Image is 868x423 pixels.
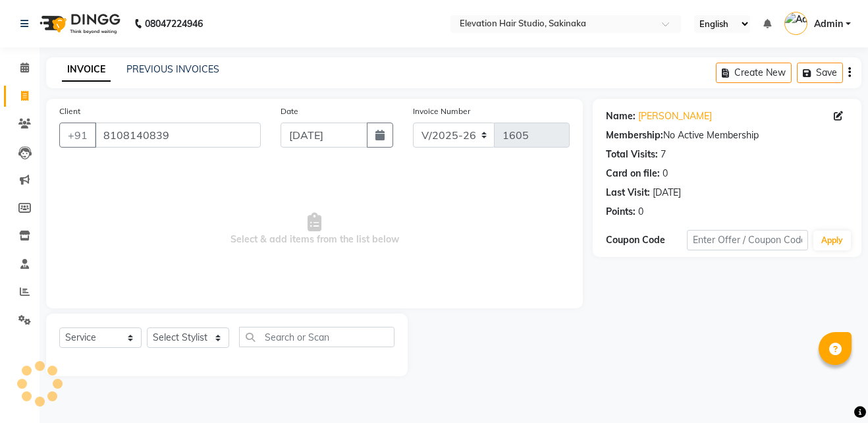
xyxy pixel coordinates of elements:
img: Admin [784,12,807,35]
span: Admin [814,17,843,31]
div: Name: [606,109,636,123]
img: logo [34,5,124,42]
div: Points: [606,205,636,219]
span: Select & add items from the list below [59,163,570,295]
button: Save [797,63,843,83]
a: [PERSON_NAME] [638,109,712,123]
div: 0 [638,205,643,219]
label: Client [59,105,80,117]
div: [DATE] [653,186,681,200]
b: 08047224946 [145,5,203,42]
div: No Active Membership [606,128,848,142]
button: Apply [813,231,851,250]
div: Coupon Code [606,233,687,247]
label: Date [281,105,298,117]
div: 7 [661,148,666,161]
label: Invoice Number [413,105,470,117]
button: Create New [716,63,792,83]
input: Search or Scan [239,327,394,347]
input: Search by Name/Mobile/Email/Code [95,123,261,148]
div: Total Visits: [606,148,658,161]
a: PREVIOUS INVOICES [126,63,219,75]
div: 0 [663,167,668,181]
div: Card on file: [606,167,660,181]
button: +91 [59,123,96,148]
a: INVOICE [62,58,111,82]
iframe: chat widget [813,370,855,410]
div: Membership: [606,128,663,142]
div: Last Visit: [606,186,650,200]
input: Enter Offer / Coupon Code [687,230,808,250]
